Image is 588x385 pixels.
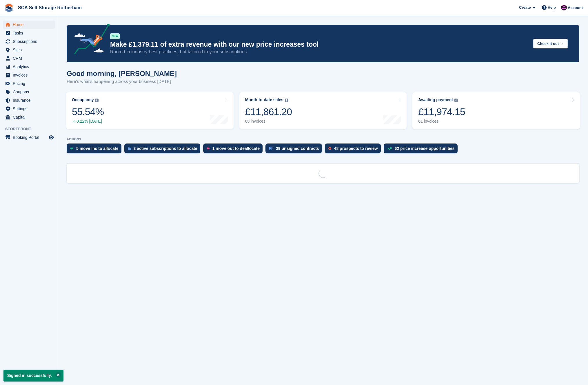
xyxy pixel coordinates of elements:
img: price-adjustments-announcement-icon-8257ccfd72463d97f412b2fc003d46551f7dbcb40ab6d574587a9cd5c0d94... [69,23,110,57]
span: Account [568,5,583,11]
span: Storefront [5,126,58,132]
div: £11,861.20 [245,106,292,118]
div: 55.54% [72,106,104,118]
span: Create [519,5,531,10]
div: Month-to-date sales [245,97,283,102]
div: 62 price increase opportunities [395,146,455,151]
span: Booking Portal [13,133,48,141]
img: move_ins_to_allocate_icon-fdf77a2bb77ea45bf5b3d319d69a93e2d87916cf1d5bf7949dd705db3b84f3ca.svg [70,147,73,150]
img: icon-info-grey-7440780725fd019a000dd9b08b2336e03edf1995a4989e88bcd33f0948082b44.svg [454,99,458,102]
p: Rooted in industry best practices, but tailored to your subscriptions. [110,49,529,55]
a: menu [3,133,55,141]
a: menu [3,37,55,46]
a: SCA Self Storage Rotherham [16,3,84,12]
a: menu [3,29,55,37]
a: Occupancy 55.54% 0.22% [DATE] [66,92,234,129]
a: menu [3,71,55,79]
img: contract_signature_icon-13c848040528278c33f63329250d36e43548de30e8caae1d1a13099fd9432cc5.svg [269,147,273,150]
span: Settings [13,105,48,113]
img: icon-info-grey-7440780725fd019a000dd9b08b2336e03edf1995a4989e88bcd33f0948082b44.svg [285,99,288,102]
img: Dale Chapman [561,5,567,10]
a: 5 move ins to allocate [67,144,124,156]
span: Pricing [13,79,48,88]
div: 39 unsigned contracts [276,146,319,151]
span: Insurance [13,96,48,104]
a: Awaiting payment £11,974.15 61 invoices [412,92,580,129]
p: ACTIONS [67,137,579,141]
a: 48 prospects to review [325,144,384,156]
a: Month-to-date sales £11,861.20 68 invoices [239,92,407,129]
span: CRM [13,54,48,62]
a: menu [3,96,55,104]
span: Capital [13,113,48,121]
button: Check it out → [533,39,568,48]
a: menu [3,113,55,121]
a: 39 unsigned contracts [265,144,325,156]
h1: Good morning, [PERSON_NAME] [67,70,177,77]
span: Invoices [13,71,48,79]
span: Home [13,21,48,29]
a: 1 move out to deallocate [203,144,265,156]
p: Make £1,379.11 of extra revenue with our new price increases tool [110,40,529,49]
div: Occupancy [72,97,94,102]
img: stora-icon-8386f47178a22dfd0bd8f6a31ec36ba5ce8667c1dd55bd0f319d3a0aa187defe.svg [5,3,13,12]
a: 62 price increase opportunities [384,144,460,156]
img: price_increase_opportunities-93ffe204e8149a01c8c9dc8f82e8f89637d9d84a8eef4429ea346261dce0b2c0.svg [387,147,392,150]
div: 61 invoices [418,119,465,124]
a: menu [3,88,55,96]
div: 1 move out to deallocate [212,146,260,151]
img: icon-info-grey-7440780725fd019a000dd9b08b2336e03edf1995a4989e88bcd33f0948082b44.svg [95,99,99,102]
span: Sites [13,46,48,54]
a: Preview store [48,134,55,141]
a: 3 active subscriptions to allocate [124,144,203,156]
img: move_outs_to_deallocate_icon-f764333ba52eb49d3ac5e1228854f67142a1ed5810a6f6cc68b1a99e826820c5.svg [207,147,210,150]
div: £11,974.15 [418,106,465,118]
div: NEW [110,33,120,39]
a: menu [3,79,55,88]
div: 68 invoices [245,119,292,124]
p: Here's what's happening across your business [DATE] [67,78,177,85]
span: Help [548,5,556,10]
span: Analytics [13,63,48,71]
a: menu [3,46,55,54]
a: menu [3,21,55,29]
p: Signed in successfully. [3,370,63,382]
span: Subscriptions [13,37,48,46]
a: menu [3,54,55,62]
img: active_subscription_to_allocate_icon-d502201f5373d7db506a760aba3b589e785aa758c864c3986d89f69b8ff3... [128,147,131,150]
a: menu [3,105,55,113]
img: prospect-51fa495bee0391a8d652442698ab0144808aea92771e9ea1ae160a38d050c398.svg [328,147,331,150]
div: 5 move ins to allocate [76,146,119,151]
div: 3 active subscriptions to allocate [134,146,197,151]
span: Coupons [13,88,48,96]
div: 48 prospects to review [334,146,378,151]
div: 0.22% [DATE] [72,119,104,124]
div: Awaiting payment [418,97,453,102]
a: menu [3,63,55,71]
span: Tasks [13,29,48,37]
